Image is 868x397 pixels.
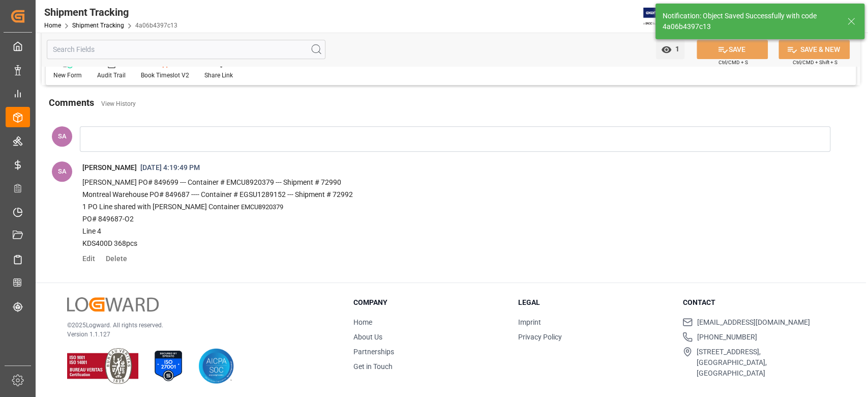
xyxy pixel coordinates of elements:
[82,227,101,235] span: Line 4
[49,96,94,109] h2: Comments
[353,297,505,308] h3: Company
[353,318,372,326] a: Home
[697,317,810,328] span: [EMAIL_ADDRESS][DOMAIN_NAME]
[67,321,328,330] p: © 2025 Logward. All rights reserved.
[82,239,137,247] span: KDS400D 368pcs
[719,59,748,66] span: Ctrl/CMD + S
[58,167,67,175] span: SA
[82,215,134,223] span: PO# 849687-O2
[241,203,283,211] span: EMCU8920379
[518,333,562,341] a: Privacy Policy
[663,11,837,32] div: Notification: Object Saved Successfully with code 4a06b4397c13
[97,71,126,80] div: Audit Trail
[643,8,678,25] img: Exertis%20JAM%20-%20Email%20Logo.jpg_1722504956.jpg
[141,71,189,80] div: Book Timeslot V2
[672,45,679,53] span: 1
[67,348,138,384] img: ISO 9001 & ISO 14001 Certification
[58,132,67,140] span: SA
[82,163,137,172] span: [PERSON_NAME]
[82,203,240,211] span: 1 PO Line shared with [PERSON_NAME] Container
[204,71,233,80] div: Share Link
[656,40,684,59] button: open menu
[779,40,850,59] button: SAVE & NEW
[793,59,837,66] span: Ctrl/CMD + Shift + S
[102,254,127,263] span: Delete
[353,348,394,356] a: Partnerships
[72,22,124,29] a: Shipment Tracking
[353,333,382,341] a: About Us
[82,178,341,186] span: [PERSON_NAME] PO# 849699 --- Container # EMCU8920379 --- Shipment # 72990
[47,40,325,59] input: Search Fields
[697,332,757,343] span: [PHONE_NUMBER]
[697,40,768,59] button: SAVE
[53,71,82,80] div: New Form
[67,330,328,339] p: Version 1.1.127
[82,254,102,263] span: Edit
[518,318,541,326] a: Imprint
[44,22,61,29] a: Home
[137,163,203,172] span: [DATE] 4:19:49 PM
[518,297,670,308] h3: Legal
[82,190,353,198] span: Montreal Warehouse PO# 849687 ---- Container # EGSU1289152 --- Shipment # 72992
[682,297,834,308] h3: Contact
[353,362,393,371] a: Get in Touch
[198,348,234,384] img: AICPA SOC
[101,100,136,107] a: View History
[67,297,159,312] img: Logward Logo
[44,5,177,20] div: Shipment Tracking
[151,348,186,384] img: ISO 27001 Certification
[697,347,834,379] span: [STREET_ADDRESS], [GEOGRAPHIC_DATA], [GEOGRAPHIC_DATA]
